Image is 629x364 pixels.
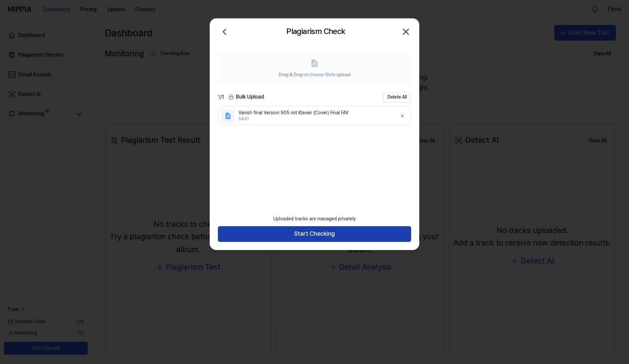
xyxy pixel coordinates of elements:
[238,110,392,116] div: Vanish final Version 905 mit Klavier (Cover) Final FAV
[227,92,266,102] button: Bulk Upload
[218,94,220,100] span: 1
[286,25,345,38] h2: Plagiarism Check
[279,72,351,77] span: Drag & Drop or to upload
[383,92,411,102] button: Delete All
[269,212,360,226] div: Uploaded tracks are managed privately
[238,116,392,122] div: 04:21
[218,93,224,101] div: / 1
[309,72,331,77] span: choose file
[218,226,411,242] button: Start Checking
[227,92,266,101] div: Bulk Upload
